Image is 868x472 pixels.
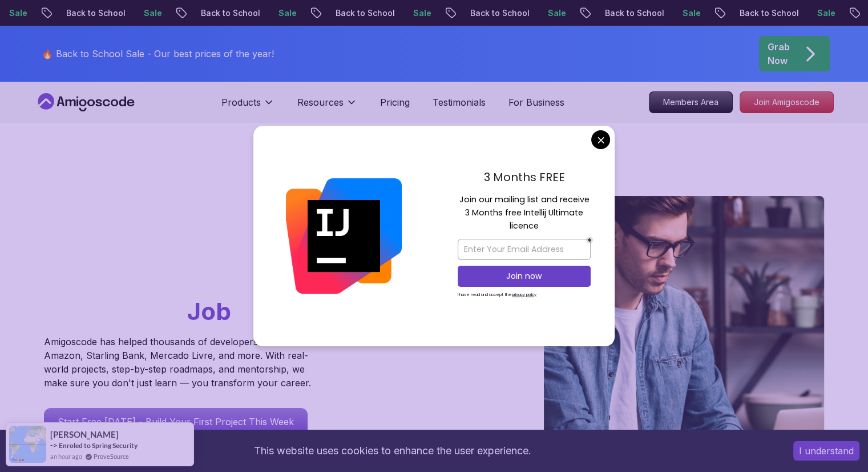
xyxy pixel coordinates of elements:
button: Products [221,95,274,118]
button: Accept cookies [793,441,859,461]
h1: Go From Learning to Hired: Master Java, Spring Boot & Cloud Skills That Get You the [44,196,358,328]
span: Job [187,297,231,326]
span: -> [50,441,58,450]
p: 🔥 Back to School Sale - Our best prices of the year! [42,47,274,61]
a: ProveSource [94,451,129,461]
p: Join Amigoscode [740,92,833,113]
a: For Business [508,95,564,109]
p: Sale [672,7,708,19]
p: Sale [806,7,843,19]
p: Back to School [594,7,672,19]
button: Resources [297,95,357,118]
p: Back to School [55,7,133,19]
p: Back to School [190,7,268,19]
p: Grab Now [768,40,790,67]
p: Back to School [729,7,806,19]
a: Start Free [DATE] - Build Your First Project This Week [44,408,308,435]
a: Pricing [380,95,410,109]
span: [PERSON_NAME] [50,430,119,439]
p: Back to School [459,7,537,19]
p: Products [221,95,261,109]
a: Join Amigoscode [740,91,834,113]
p: Sale [537,7,574,19]
p: Sale [133,7,169,19]
a: Testimonials [433,95,486,109]
p: Back to School [325,7,402,19]
p: Sale [402,7,439,19]
a: Members Area [649,91,733,113]
p: Amigoscode has helped thousands of developers land roles at Amazon, Starling Bank, Mercado Livre,... [44,335,318,390]
p: Members Area [649,92,732,113]
span: an hour ago [50,451,82,461]
p: Sale [268,7,304,19]
a: Enroled to Spring Security [59,441,138,450]
div: This website uses cookies to enhance the user experience. [9,438,776,463]
p: Resources [297,95,344,109]
img: provesource social proof notification image [9,426,46,463]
